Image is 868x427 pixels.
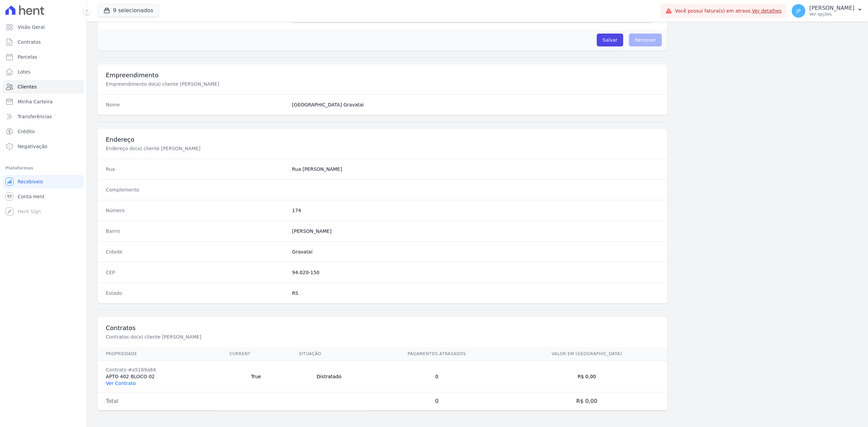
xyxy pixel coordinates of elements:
[292,207,659,214] dd: 174
[796,8,801,13] span: JP
[106,381,136,386] a: Ver Contrato
[367,361,506,392] td: 0
[106,136,659,144] h3: Endereço
[18,24,45,30] span: Visão Geral
[106,81,334,87] p: Empreendimento do(a) cliente [PERSON_NAME]
[3,140,84,153] a: Negativação
[98,4,159,17] button: 9 selecionados
[106,269,287,276] dt: CEP
[3,110,84,123] a: Transferências
[3,80,84,94] a: Clientes
[292,166,659,172] dd: Rua [PERSON_NAME]
[106,248,287,255] dt: Cidade
[98,361,221,392] td: APTO 402 BLOCO 02
[675,7,782,15] span: Você possui fatura(s) em atraso.
[3,125,84,138] a: Crédito
[367,347,506,361] th: Pagamentos Atrasados
[292,248,659,255] dd: Gravataí
[18,178,43,185] span: Recebíveis
[809,12,854,17] p: Ver opções
[3,50,84,64] a: Parcelas
[292,290,659,297] dd: RS
[98,392,221,410] td: Total
[292,269,659,276] dd: 94.020-150
[3,95,84,108] a: Minha Carteira
[106,166,287,172] dt: Rua
[18,39,41,45] span: Contratos
[506,347,667,361] th: Valor em [GEOGRAPHIC_DATA]
[291,347,367,361] th: Situação
[18,54,37,60] span: Parcelas
[3,35,84,49] a: Contratos
[18,143,47,150] span: Negativação
[367,392,506,410] td: 0
[18,68,31,75] span: Lotes
[506,361,667,392] td: R$ 0,00
[221,361,291,392] td: True
[106,145,334,152] p: Endereço do(a) cliente [PERSON_NAME]
[752,8,782,14] a: Ver detalhes
[292,228,659,235] dd: [PERSON_NAME]
[3,65,84,79] a: Lotes
[106,324,659,332] h3: Contratos
[106,101,287,108] dt: Nome
[291,361,367,392] td: Distratado
[506,392,667,410] td: R$ 0,00
[18,98,53,105] span: Minha Carteira
[3,20,84,34] a: Visão Geral
[786,1,868,20] button: JP [PERSON_NAME] Ver opções
[106,228,287,235] dt: Bairro
[106,333,334,340] p: Contratos do(a) cliente [PERSON_NAME]
[629,34,662,46] span: Remover
[3,190,84,203] a: Conta Hent
[221,347,291,361] th: Current
[106,186,287,193] dt: Complemento
[809,5,854,12] p: [PERSON_NAME]
[98,347,221,361] th: Propriedade
[5,164,81,172] div: Plataformas
[18,113,52,120] span: Transferências
[3,175,84,188] a: Recebíveis
[18,193,44,200] span: Conta Hent
[106,207,287,214] dt: Número
[597,34,623,46] input: Salvar
[18,128,35,135] span: Crédito
[106,71,659,79] h3: Empreendimento
[106,366,213,373] div: Contrato #a5169a84
[18,83,37,90] span: Clientes
[106,290,287,297] dt: Estado
[292,101,659,108] dd: [GEOGRAPHIC_DATA] Gravatai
